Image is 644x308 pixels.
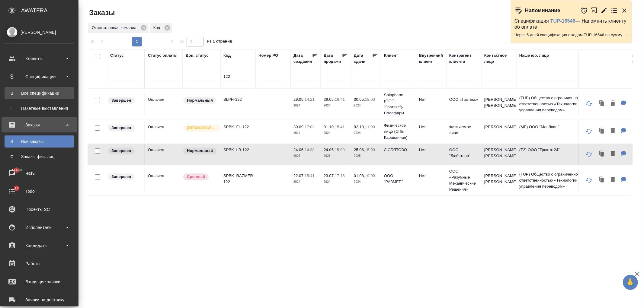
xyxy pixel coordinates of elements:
[419,147,443,153] p: Нет
[183,124,217,132] div: Выставляется автоматически для первых 3 заказов нового контактного лица. Особое внимание
[335,97,345,102] p: 16:41
[183,147,217,155] div: Статус по умолчанию для стандартных заказов
[5,120,74,129] div: Заказы
[293,103,318,109] p: 2024
[293,148,305,152] p: 24.06,
[591,4,598,17] button: Открыть в новой вкладке
[223,173,252,185] p: SPBK_RAZMER-122
[449,124,478,136] p: Физическое лицо
[293,153,318,159] p: 2025
[419,52,443,65] div: Внутренний клиент
[481,121,516,142] td: [PERSON_NAME]
[293,173,305,178] p: 22.07,
[354,148,365,152] p: 25.06,
[384,173,413,185] p: ООО "РАЗМЕР"
[384,122,413,141] p: Физическое лицо (СПБ Караванная)
[449,52,478,65] div: Контрагент клиента
[110,52,124,59] div: Статус
[5,54,74,63] div: Клиенты
[419,173,443,179] p: Нет
[148,52,178,59] div: Статус оплаты
[419,124,443,130] p: Нет
[582,173,596,187] button: Обновить
[519,52,549,59] div: Наше юр. лицо
[111,97,131,103] p: Завершен
[596,97,608,110] button: Клонировать
[449,147,478,159] p: ООО "Любятово"
[514,18,628,30] p: Спецификация — Напомнить клиенту об оплате
[107,173,141,181] div: Выставляет КМ при направлении счета или после выполнения всех работ/сдачи заказа клиенту. Окончат...
[354,179,378,185] p: 2024
[5,151,74,163] a: ФЗаказы физ. лиц
[365,125,375,129] p: 11:00
[5,72,74,81] div: Спецификации
[384,92,413,116] p: Solopharm (ООО "Гротекс")/Солофарм
[183,173,217,181] div: Выставляется автоматически, если на указанный объем услуг необходимо больше времени в стандартном...
[107,147,141,155] div: Выставляет КМ при направлении счета или после выполнения всех работ/сдачи заказа клиенту. Окончат...
[611,7,618,14] button: Перейти в todo
[516,144,589,165] td: (Т2) ООО "Трактат24"
[608,148,618,160] button: Удалить
[5,87,74,99] a: ВВсе спецификации
[305,148,315,152] p: 14:38
[335,125,345,129] p: 15:41
[107,124,141,132] div: Выставляет КМ при направлении счета или после выполнения всех работ/сдачи заказа клиенту. Окончат...
[293,179,318,185] p: 2024
[608,174,618,186] button: Удалить
[5,205,74,214] div: Проекты SC
[596,148,608,160] button: Клонировать
[2,202,77,217] a: Проекты SC
[5,102,74,114] a: ППакетные выставления
[601,7,608,14] button: Редактировать
[419,97,443,103] p: Нет
[111,148,131,154] p: Завершен
[107,97,141,105] div: Выставляет КМ при направлении счета или после выполнения всех работ/сдачи заказа клиенту. Окончат...
[145,170,183,191] td: Оплачен
[516,121,589,142] td: (МБ) ООО "Монблан"
[5,29,74,36] div: [PERSON_NAME]
[2,256,77,271] a: Работы
[365,173,375,178] p: 19:00
[145,144,183,165] td: Оплачен
[305,125,315,129] p: 17:03
[150,23,172,33] div: Код
[223,52,231,59] div: Код
[324,130,348,136] p: 2024
[2,184,77,199] a: 14Todo
[187,97,213,103] p: Нормальный
[11,185,22,191] span: 14
[335,148,345,152] p: 15:09
[5,241,74,250] div: Кандидаты
[384,52,398,59] div: Клиент
[621,7,628,14] button: Закрыть
[324,153,348,159] p: 2025
[582,97,596,111] button: Обновить
[2,292,77,307] a: Заявки на доставку
[187,174,205,180] p: Срочный
[207,38,232,46] span: из 1 страниц
[8,167,25,173] span: 11489
[8,105,71,111] div: Пакетные выставления
[111,125,131,131] p: Завершен
[5,277,74,286] div: Входящие заявки
[354,130,378,136] p: 2024
[145,94,183,115] td: Оплачен
[354,52,372,65] div: Дата сдачи
[186,52,209,59] div: Доп. статус
[5,295,74,304] div: Заявки на доставку
[8,90,71,96] div: Все спецификации
[5,135,74,148] a: ВВсе заказы
[596,125,608,137] button: Клонировать
[293,97,305,102] p: 29.05,
[324,125,335,129] p: 01.10,
[324,173,335,178] p: 23.07,
[223,97,252,103] p: SLPH-122
[223,124,252,130] p: SPBK_FL-122
[335,173,345,178] p: 17:16
[293,125,305,129] p: 30.09,
[625,276,636,289] span: 🙏
[550,18,575,24] a: TUP-16546
[354,97,365,102] p: 30.05,
[258,52,278,59] div: Номер PO
[481,94,516,115] td: [PERSON_NAME] [PERSON_NAME]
